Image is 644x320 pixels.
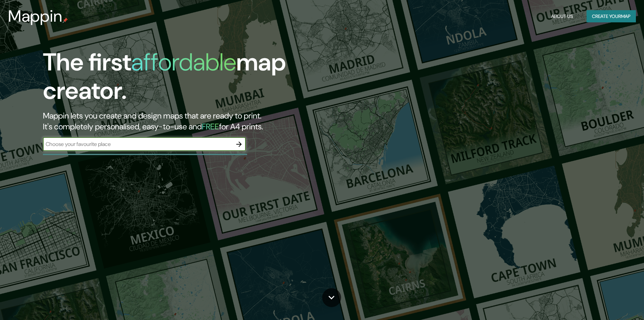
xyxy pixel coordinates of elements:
h2: Mappin lets you create and design maps that are ready to print. It's completely personalised, eas... [43,110,365,132]
button: About Us [548,10,576,23]
h1: affordable [131,46,236,78]
h1: The first map creator. [43,48,365,110]
h3: Mappin [8,7,63,26]
button: Create yourmap [587,10,636,23]
input: Choose your favourite place [43,140,232,148]
img: mappin-pin [63,18,68,23]
h5: FREE [202,121,219,132]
